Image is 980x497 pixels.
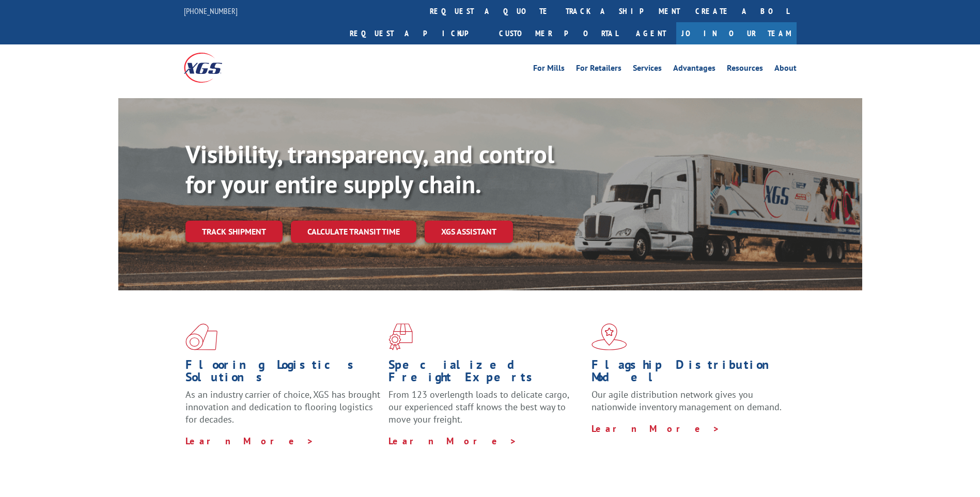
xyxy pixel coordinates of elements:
a: For Mills [533,64,565,75]
a: About [774,64,797,75]
a: Agent [626,22,676,44]
a: For Retailers [576,64,621,75]
a: XGS ASSISTANT [425,221,513,243]
h1: Specialized Freight Experts [388,359,584,389]
h1: Flagship Distribution Model [592,359,787,389]
img: xgs-icon-flagship-distribution-model-red [592,323,627,350]
a: Join Our Team [676,22,797,44]
a: Learn More > [592,423,720,434]
a: Request a pickup [342,22,491,44]
a: Track shipment [185,221,283,242]
p: From 123 overlength loads to delicate cargo, our experienced staff knows the best way to move you... [388,389,584,434]
a: Resources [727,64,763,75]
a: Customer Portal [491,22,626,44]
a: Services [633,64,662,75]
a: Learn More > [185,435,314,447]
span: As an industry carrier of choice, XGS has brought innovation and dedication to flooring logistics... [185,389,380,425]
a: Learn More > [388,435,517,447]
img: xgs-icon-focused-on-flooring-red [388,323,413,350]
b: Visibility, transparency, and control for your entire supply chain. [185,138,554,200]
img: xgs-icon-total-supply-chain-intelligence-red [185,323,217,350]
h1: Flooring Logistics Solutions [185,359,381,389]
a: Advantages [673,64,715,75]
a: [PHONE_NUMBER] [184,6,238,16]
span: Our agile distribution network gives you nationwide inventory management on demand. [592,389,782,413]
a: Calculate transit time [291,221,416,243]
